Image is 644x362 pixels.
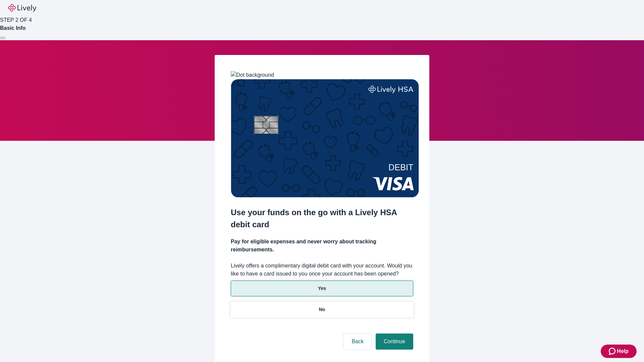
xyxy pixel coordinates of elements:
[231,79,419,197] img: Debit card
[343,334,372,350] button: Back
[231,71,274,79] img: Dot background
[601,345,637,358] button: Zendesk support iconHelp
[231,206,413,231] h2: Use your funds on the go with a Lively HSA debit card
[231,302,413,317] button: No
[231,281,413,296] button: Yes
[617,347,629,355] span: Help
[231,238,413,254] h4: Pay for eligible expenses and never worry about tracking reimbursements.
[231,262,413,278] label: Lively offers a complimentary digital debit card with your account. Would you like to have a card...
[318,285,326,292] p: Yes
[319,306,325,313] p: No
[8,4,36,12] img: Lively
[609,347,617,355] svg: Zendesk support icon
[376,334,413,350] button: Continue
